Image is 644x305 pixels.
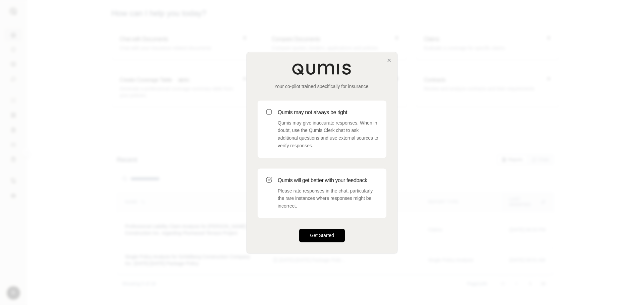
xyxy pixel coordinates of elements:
p: Your co-pilot trained specifically for insurance. [258,83,386,90]
h3: Qumis may not always be right [278,108,378,117]
p: Please rate responses in the chat, particularly the rare instances where responses might be incor... [278,187,378,210]
img: Qumis Logo [292,63,352,75]
button: Get Started [299,229,345,242]
h3: Qumis will get better with your feedback [278,176,378,184]
p: Qumis may give inaccurate responses. When in doubt, use the Qumis Clerk chat to ask additional qu... [278,119,378,150]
